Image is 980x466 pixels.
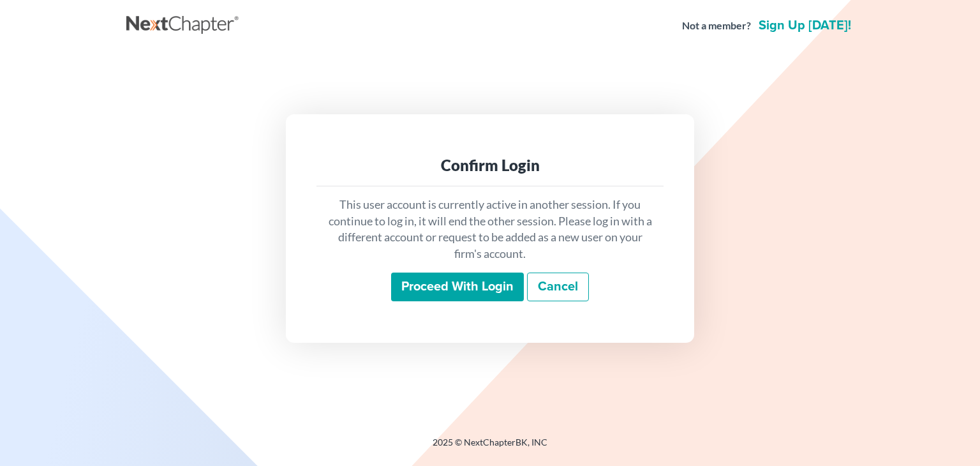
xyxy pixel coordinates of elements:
input: Proceed with login [391,273,524,302]
strong: Not a member? [682,19,751,33]
div: Confirm Login [327,155,653,176]
a: Sign up [DATE]! [756,19,854,32]
a: Cancel [527,273,589,302]
p: This user account is currently active in another session. If you continue to log in, it will end ... [327,197,653,262]
div: 2025 © NextChapterBK, INC [126,436,854,459]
